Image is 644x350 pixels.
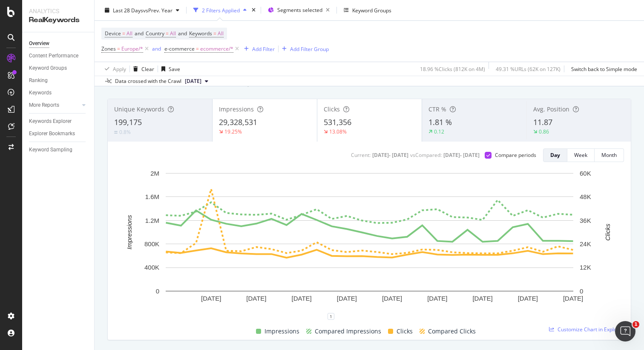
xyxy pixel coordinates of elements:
[264,326,299,336] span: Impressions
[202,6,240,14] div: 2 Filters Applied
[328,313,334,320] div: 1
[146,30,164,37] span: Country
[29,129,75,138] div: Explorer Bookmarks
[615,321,635,341] iframe: Intercom live chat
[115,169,624,316] svg: A chart.
[329,128,347,135] div: 13.08%
[114,117,142,127] span: 199,175
[279,44,329,54] button: Add Filter Group
[397,326,413,336] span: Clicks
[567,148,595,162] button: Week
[563,295,583,302] text: [DATE]
[549,326,624,333] a: Customize Chart in Explorer
[114,131,118,134] img: Equal
[126,28,132,40] span: All
[219,105,254,113] span: Impressions
[143,6,172,14] span: vs Prev. Year
[543,148,567,162] button: Day
[382,295,402,302] text: [DATE]
[340,3,395,17] button: Keyword Groups
[164,45,195,52] span: e-commerce
[632,321,639,328] span: 1
[224,128,242,135] div: 19.25%
[250,6,257,14] div: times
[290,45,329,52] div: Add Filter Group
[428,105,446,113] span: CTR %
[101,3,183,17] button: Last 28 DaysvsPrev. Year
[117,45,120,52] span: =
[29,76,88,85] a: Ranking
[119,128,131,136] div: 0.8%
[113,6,143,14] span: Last 28 Days
[580,287,583,295] text: 0
[580,240,591,248] text: 24K
[264,3,333,17] button: Segments selected
[29,64,88,73] a: Keyword Groups
[324,105,340,113] span: Clicks
[580,264,591,271] text: 12K
[496,65,561,72] div: 49.31 % URLs ( 62K on 127K )
[185,77,201,85] span: 2025 Sep. 19th
[115,77,181,85] div: Data crossed with the Crawl
[29,145,88,154] a: Keyword Sampling
[443,151,480,159] div: [DATE] - [DATE]
[550,151,560,159] div: Day
[29,88,52,97] div: Keywords
[29,51,88,60] a: Content Performance
[241,44,275,54] button: Add Filter
[145,193,159,200] text: 1.6M
[29,145,72,154] div: Keyword Sampling
[166,30,169,37] span: =
[29,64,67,73] div: Keyword Groups
[580,193,591,200] text: 48K
[372,151,408,159] div: [DATE] - [DATE]
[495,151,536,159] div: Compare periods
[219,117,257,127] span: 29,328,531
[113,65,126,72] div: Apply
[29,101,80,110] a: More Reports
[434,128,444,135] div: 0.12
[152,45,161,53] button: and
[200,43,233,55] span: ecommerce/*
[170,28,176,40] span: All
[604,223,611,240] text: Clicks
[29,88,88,97] a: Keywords
[189,30,212,37] span: Keywords
[518,295,538,302] text: [DATE]
[121,43,143,55] span: Europe/*
[105,30,121,37] span: Device
[135,30,144,37] span: and
[533,117,552,127] span: 11.87
[580,217,591,224] text: 36K
[571,65,637,72] div: Switch back to Simple mode
[141,65,154,72] div: Clear
[144,240,159,248] text: 800K
[427,295,447,302] text: [DATE]
[252,45,275,52] div: Add Filter
[101,62,126,76] button: Apply
[337,295,357,302] text: [DATE]
[29,39,88,48] a: Overview
[246,295,266,302] text: [DATE]
[169,65,180,72] div: Save
[292,295,312,302] text: [DATE]
[158,62,180,76] button: Save
[595,148,624,162] button: Month
[568,62,637,76] button: Switch back to Simple mode
[410,151,442,159] div: vs Compared :
[101,45,116,52] span: Zones
[130,62,154,76] button: Clear
[196,45,199,52] span: =
[574,151,587,159] div: Week
[558,326,624,333] span: Customize Chart in Explorer
[144,264,159,271] text: 400K
[29,129,88,138] a: Explorer Bookmarks
[539,128,549,135] div: 0.86
[152,45,161,52] div: and
[29,51,78,60] div: Content Performance
[213,30,216,37] span: =
[420,65,485,72] div: 18.96 % Clicks ( 812K on 4M )
[277,6,322,14] span: Segments selected
[190,3,250,17] button: 2 Filters Applied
